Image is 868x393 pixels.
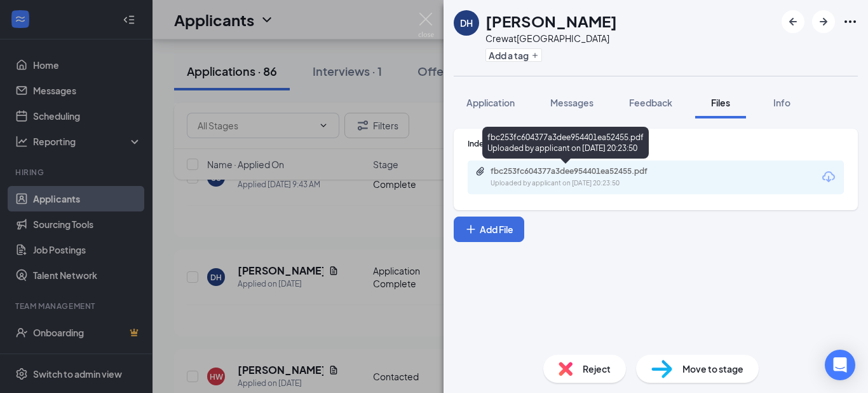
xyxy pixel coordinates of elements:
button: ArrowLeftNew [782,10,804,33]
svg: Paperclip [475,166,485,176]
span: Feedback [629,97,672,108]
svg: Download [821,169,836,185]
svg: Ellipses [843,14,858,29]
div: Uploaded by applicant on [DATE] 20:23:50 [491,178,681,189]
div: DH [460,17,473,29]
span: Reject [583,362,611,376]
svg: ArrowLeftNew [785,14,801,29]
h1: [PERSON_NAME] [485,10,617,32]
button: ArrowRight [812,10,835,33]
span: Messages [550,97,593,108]
div: Open Intercom Messenger [825,350,855,380]
button: PlusAdd a tag [485,48,542,62]
div: Indeed Resume [468,138,844,149]
a: Paperclipfbc253fc604377a3dee954401ea52455.pdfUploaded by applicant on [DATE] 20:23:50 [475,166,681,189]
span: Info [773,97,790,108]
div: fbc253fc604377a3dee954401ea52455.pdf Uploaded by applicant on [DATE] 20:23:50 [482,127,649,159]
span: Application [466,97,515,108]
svg: Plus [465,223,477,236]
span: Files [711,97,730,108]
svg: Plus [531,52,539,59]
span: Move to stage [682,362,743,376]
svg: ArrowRight [816,14,831,29]
button: Add FilePlus [454,217,524,242]
div: Crew at [GEOGRAPHIC_DATA] [485,32,617,45]
div: fbc253fc604377a3dee954401ea52455.pdf [491,166,668,176]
